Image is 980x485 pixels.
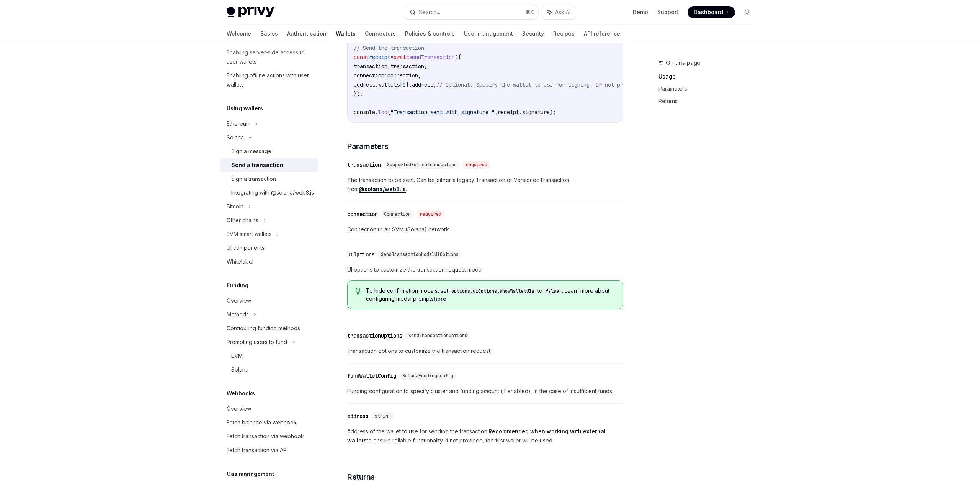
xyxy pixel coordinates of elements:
div: transactionOptions [347,332,402,339]
code: false [542,287,562,295]
a: Support [657,8,678,16]
span: Ask AI [555,8,570,16]
span: // Optional: Specify the wallet to use for signing. If not provided, the first wallet will be used. [436,81,740,88]
div: Whitelabel [227,257,253,266]
span: console [354,109,375,116]
a: @solana/web3.js [359,186,406,193]
div: UI components [227,243,265,252]
span: string [375,413,391,419]
div: Methods [227,310,249,319]
a: Connectors [365,25,396,43]
span: = [390,54,394,61]
span: , [418,72,421,79]
div: Fetch transaction via webhook [227,432,304,441]
div: Enabling server-side access to user wallets [227,48,314,66]
span: sendTransaction [409,54,455,61]
a: Usage [658,70,759,83]
span: }); [354,90,363,97]
a: Welcome [227,25,251,43]
div: connection [347,210,378,218]
span: ⌘ K [526,9,534,15]
span: // Send the transaction [354,44,424,51]
span: 0 [403,81,406,88]
a: Demo [633,8,648,16]
span: [ [400,81,403,88]
div: Sign a transaction [231,174,276,184]
svg: Tip [355,288,361,295]
span: UI options to customize the transaction request modal. [347,265,623,274]
a: Fetch transaction via webhook [220,429,318,443]
div: Integrating with @solana/web3.js [231,188,314,197]
span: On this page [666,58,701,67]
span: Returns [347,472,375,482]
div: Ethereum [227,119,250,128]
a: Fetch transaction via API [220,443,318,457]
div: Send a transaction [231,161,283,170]
button: Ask AI [542,5,576,19]
a: Authentication [287,25,327,43]
span: SolanaFundingConfig [402,373,453,379]
a: Recipes [553,25,575,43]
span: , [424,63,427,70]
div: required [463,161,490,169]
a: API reference [584,25,620,43]
div: Sign a message [231,147,271,156]
a: Integrating with @solana/web3.js [220,186,318,200]
span: ( [387,109,390,116]
div: required [417,210,444,218]
span: ({ [455,54,461,61]
span: The transaction to be sent. Can be either a legacy Transaction or VersionedTransaction from . [347,175,623,194]
div: Fetch transaction via API [227,446,288,455]
h5: Webhooks [227,389,255,398]
a: Enabling server-side access to user wallets [220,46,318,69]
span: . [375,109,378,116]
div: EVM smart wallets [227,229,272,239]
a: UI components [220,241,318,255]
span: connection [387,72,418,79]
a: Overview [220,402,318,416]
div: Solana [231,365,248,374]
div: uiOptions [347,251,375,258]
a: Overview [220,294,318,308]
span: transaction: [354,63,390,70]
a: Sign a message [220,144,318,158]
a: here [434,295,446,302]
a: Policies & controls [405,25,455,43]
a: Whitelabel [220,255,318,269]
code: options.uiOptions.showWalletUIs [448,287,537,295]
div: Fetch balance via webhook [227,418,297,427]
div: transaction [347,161,381,169]
span: SendTransactionModalUIOptions [381,251,459,257]
a: Returns [658,95,759,107]
a: Fetch balance via webhook [220,416,318,429]
a: Security [522,25,544,43]
span: Transaction options to customize the transaction request. [347,346,623,356]
span: ]. [406,81,412,88]
span: Connection [384,211,411,217]
span: receipt [369,54,390,61]
span: "Transaction sent with signature:" [390,109,495,116]
div: Overview [227,296,251,305]
span: transaction [390,63,424,70]
span: Connection to an SVM (Solana) network. [347,225,623,234]
a: Wallets [336,25,356,43]
a: Send a transaction [220,158,318,172]
span: SupportedSolanaTransaction [387,162,457,168]
img: light logo [227,7,274,18]
span: SendTransactionOptions [408,333,467,339]
span: wallets [378,81,400,88]
span: , [495,109,498,116]
span: Address of the wallet to use for sending the transaction. to ensure reliable functionality. If no... [347,427,623,445]
div: fundWalletConfig [347,372,396,380]
span: address [412,81,433,88]
span: Parameters [347,141,388,152]
div: Solana [227,133,244,142]
span: const [354,54,369,61]
a: User management [464,25,513,43]
span: log [378,109,387,116]
div: Configuring funding methods [227,324,300,333]
a: Basics [260,25,278,43]
a: Enabling offline actions with user wallets [220,69,318,92]
button: Search...⌘K [404,5,538,19]
div: EVM [231,351,243,360]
